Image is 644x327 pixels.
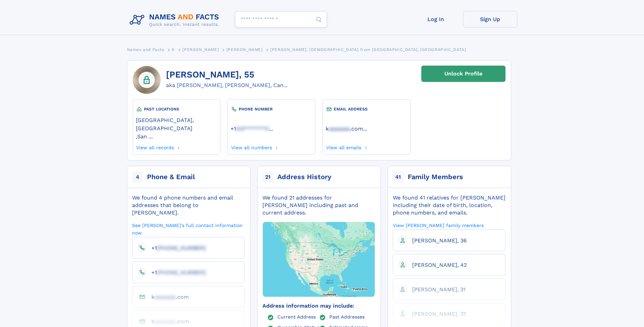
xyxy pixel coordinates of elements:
a: [PERSON_NAME] [226,45,263,54]
a: View all records [136,143,174,150]
a: [PERSON_NAME], 42 [407,261,467,268]
a: kaaaaaaa.com [326,125,363,132]
span: [PERSON_NAME], 31 [412,286,465,293]
a: ... [231,125,312,132]
div: , [136,113,217,143]
div: We found 4 phone numbers and email addresses that belong to [PERSON_NAME]. [132,194,245,217]
span: [PERSON_NAME] [226,47,263,52]
div: PAST LOCATIONS [136,106,217,113]
span: K [172,47,175,52]
div: We found 21 addresses for [PERSON_NAME] including past and current address. [262,194,375,217]
div: aka [PERSON_NAME], [PERSON_NAME], Can... [166,81,288,89]
div: Address History [277,172,331,182]
span: [PHONE_NUMBER] [157,245,206,251]
a: kaaaaaaa.com [146,293,189,300]
span: [PERSON_NAME] [182,47,219,52]
span: aaaaaaa [329,125,350,132]
input: search input [235,11,327,28]
div: Unlock Profile [444,66,482,82]
a: See [PERSON_NAME]'s full contact information now [132,222,245,236]
a: [GEOGRAPHIC_DATA], [GEOGRAPHIC_DATA] [136,116,217,132]
a: View [PERSON_NAME] family members [393,222,484,228]
a: Names and Facts [127,45,164,54]
a: +1[PHONE_NUMBER] [146,244,206,251]
span: [PERSON_NAME], 37 [412,311,466,317]
a: Sign Up [463,11,517,28]
img: Map with markers on addresses Candice K Kotenmayer [251,203,387,316]
span: [PHONE_NUMBER] [157,269,206,276]
span: [PERSON_NAME], 36 [412,237,467,244]
a: [PERSON_NAME] [182,45,219,54]
a: Past Addresses [329,314,365,319]
a: [PERSON_NAME], 36 [407,237,467,243]
h1: [PERSON_NAME], 55 [166,70,288,80]
a: baaaaaaa.com [146,318,189,324]
span: 41 [393,172,404,183]
div: Address information may include: [262,302,375,310]
span: aaaaaaa [154,294,176,300]
a: San ... [137,133,153,140]
div: PHONE NUMBER [231,106,312,113]
a: [PERSON_NAME], 37 [407,310,466,317]
img: Logo Names and Facts [127,11,225,29]
a: +1[PHONE_NUMBER] [146,269,206,275]
a: ... [326,125,407,132]
a: [PERSON_NAME], 31 [407,286,465,292]
a: View all emails [326,143,361,150]
span: [PERSON_NAME], 42 [412,262,467,268]
div: We found 41 relatives for [PERSON_NAME] including their date of birth, location, phone numbers, a... [393,194,505,217]
div: EMAIL ADDRESS [326,106,407,113]
div: Family Members [408,172,463,182]
span: 21 [262,172,273,183]
a: K [172,45,175,54]
span: aaaaaaa [155,318,176,325]
span: [PERSON_NAME], [DEMOGRAPHIC_DATA] from [GEOGRAPHIC_DATA], [GEOGRAPHIC_DATA] [270,47,466,52]
a: Unlock Profile [421,66,505,82]
span: 4 [132,172,143,183]
a: Log In [409,11,463,28]
a: View all numbers [231,143,272,150]
div: Phone & Email [147,172,195,182]
a: Current Address [277,314,316,319]
button: Search Button [311,11,327,28]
